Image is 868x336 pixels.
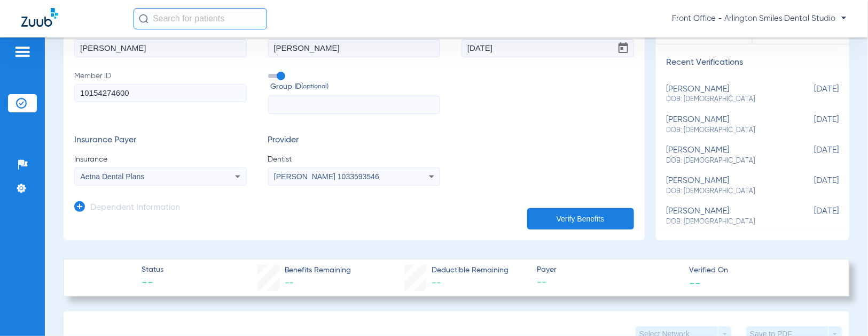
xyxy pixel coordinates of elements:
[672,13,847,24] span: Front Office - Arlington Smiles Dental Studio
[285,278,294,288] span: --
[667,126,786,135] span: DOB: [DEMOGRAPHIC_DATA]
[81,172,145,181] span: Aetna Dental Plans
[142,264,163,276] span: Status
[462,26,634,57] label: DOB
[785,115,839,135] span: [DATE]
[271,81,441,93] span: Group ID
[689,277,701,288] span: --
[527,208,634,230] button: Verify Benefits
[268,26,441,57] label: Last name
[274,172,379,181] span: [PERSON_NAME] 1033593546
[785,176,839,196] span: [DATE]
[667,85,786,104] div: [PERSON_NAME]
[462,39,634,57] input: DOBOpen calendar
[656,58,850,68] h3: Recent Verifications
[268,39,441,57] input: Last name
[142,276,163,291] span: --
[302,81,329,93] small: (optional)
[74,135,247,146] h3: Insurance Payer
[537,264,680,276] span: Payer
[667,187,786,196] span: DOB: [DEMOGRAPHIC_DATA]
[74,26,247,57] label: First name
[74,154,247,165] span: Insurance
[134,8,267,29] input: Search for patients
[74,71,247,114] label: Member ID
[14,45,31,58] img: hamburger-icon
[613,37,634,59] button: Open calendar
[667,217,786,227] span: DOB: [DEMOGRAPHIC_DATA]
[667,207,786,226] div: [PERSON_NAME]
[785,207,839,226] span: [DATE]
[667,176,786,196] div: [PERSON_NAME]
[432,278,441,288] span: --
[139,14,148,24] img: Search Icon
[815,285,868,336] iframe: Chat Widget
[74,39,247,57] input: First name
[667,95,786,104] span: DOB: [DEMOGRAPHIC_DATA]
[90,203,180,213] h3: Dependent Information
[785,146,839,165] span: [DATE]
[285,265,351,276] span: Benefits Remaining
[785,85,839,104] span: [DATE]
[537,276,680,289] span: --
[667,146,786,165] div: [PERSON_NAME]
[268,154,441,165] span: Dentist
[689,265,832,276] span: Verified On
[667,115,786,135] div: [PERSON_NAME]
[74,84,247,102] input: Member ID
[432,265,509,276] span: Deductible Remaining
[667,156,786,166] span: DOB: [DEMOGRAPHIC_DATA]
[21,8,58,27] img: Zuub Logo
[268,135,441,146] h3: Provider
